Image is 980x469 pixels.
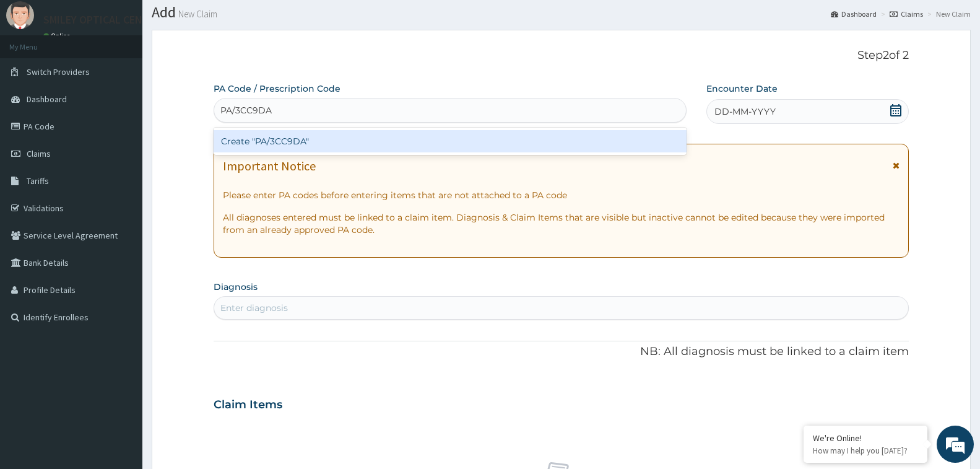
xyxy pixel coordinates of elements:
[831,9,877,19] a: Dashboard
[6,1,34,29] img: User Image
[43,32,73,40] a: Online
[152,4,971,20] h1: Add
[214,49,909,63] p: Step 2 of 2
[27,175,49,186] span: Tariffs
[813,445,918,456] p: How may I help you today?
[64,69,208,85] div: Chat with us now
[214,130,687,152] div: Create "PA/3CC9DA"
[214,344,909,360] p: NB: All diagnosis must be linked to a claim item
[706,82,778,95] label: Encounter Date
[27,94,67,105] span: Dashboard
[924,9,971,19] li: New Claim
[214,398,282,412] h3: Claim Items
[214,82,340,95] label: PA Code / Prescription Code
[23,62,50,93] img: d_794563401_company_1708531726252_794563401
[714,105,776,118] span: DD-MM-YYYY
[890,9,923,19] a: Claims
[176,9,217,19] small: New Claim
[203,6,233,36] div: Minimize live chat window
[214,281,258,293] label: Diagnosis
[223,189,900,201] p: Please enter PA codes before entering items that are not attached to a PA code
[6,338,236,382] textarea: Type your message and hit 'Enter'
[43,14,161,25] p: SMILEY OPTICAL CENTRE
[813,432,918,444] div: We're Online!
[223,211,900,236] p: All diagnoses entered must be linked to a claim item. Diagnosis & Claim Items that are visible bu...
[27,148,51,159] span: Claims
[220,302,288,314] div: Enter diagnosis
[72,156,171,281] span: We're online!
[223,159,316,173] h1: Important Notice
[27,66,90,77] span: Switch Providers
